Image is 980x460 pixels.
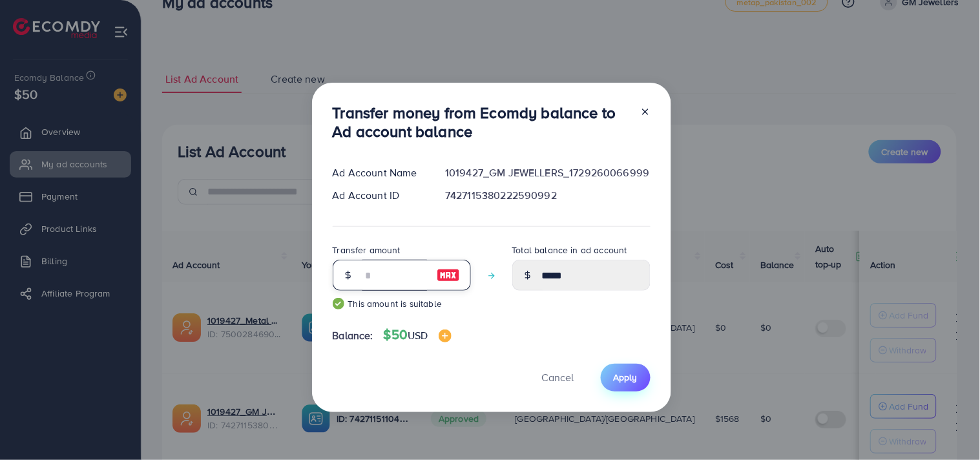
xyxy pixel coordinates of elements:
[435,188,660,203] div: 7427115380222590992
[384,327,452,343] h4: $50
[437,267,460,283] img: image
[322,165,435,180] div: Ad Account Name
[601,364,651,392] button: Apply
[333,328,373,343] span: Balance:
[439,329,452,342] img: image
[542,370,574,384] span: Cancel
[408,328,428,342] span: USD
[333,244,401,256] label: Transfer amount
[614,371,638,384] span: Apply
[322,188,435,203] div: Ad Account ID
[512,244,627,256] label: Total balance in ad account
[526,364,590,392] button: Cancel
[333,298,344,309] img: guide
[925,402,970,450] iframe: Chat
[435,165,660,180] div: 1019427_GM JEWELLERS_1729260066999
[333,103,630,141] h3: Transfer money from Ecomdy balance to Ad account balance
[333,297,471,310] small: This amount is suitable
